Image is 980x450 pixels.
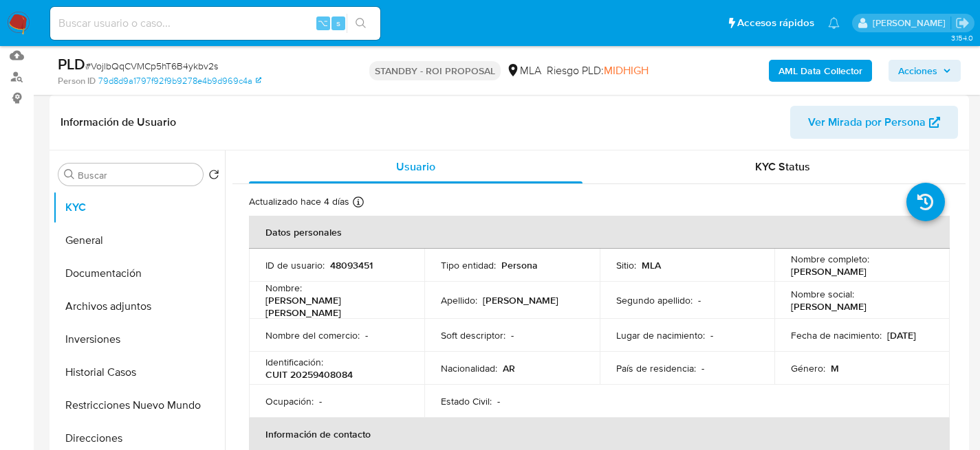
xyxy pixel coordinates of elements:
button: Acciones [889,60,961,82]
button: Ver Mirada por Persona [790,106,958,139]
p: - [511,329,514,341]
p: Ocupación : [265,395,314,407]
p: - [701,362,704,374]
p: 48093451 [330,259,373,271]
p: Lugar de nacimiento : [616,329,705,341]
b: Person ID [58,75,96,87]
p: [PERSON_NAME] [791,300,867,313]
button: Inversiones [53,323,225,356]
button: KYC [53,191,225,224]
span: # VojlbQqCVMCp5hT6B4ykbv2s [85,59,218,73]
button: Historial Casos [53,356,225,389]
p: [PERSON_NAME] [PERSON_NAME] [265,294,402,319]
p: Tipo entidad : [441,259,496,271]
p: [DATE] [887,329,916,341]
p: M [831,362,839,374]
b: AML Data Collector [778,60,862,82]
h1: Información de Usuario [61,115,176,129]
p: CUIT 20259408084 [265,368,353,381]
a: Salir [955,16,970,30]
p: Nacionalidad : [441,362,497,374]
span: Riesgo PLD: [547,63,649,78]
p: Nombre social : [791,288,854,300]
p: - [710,329,713,341]
p: Nombre : [265,282,302,294]
p: Soft descriptor : [441,329,505,341]
span: Ver Mirada por Persona [808,106,926,139]
button: AML Data Collector [769,60,872,82]
p: Fecha de nacimiento : [791,329,882,341]
p: - [497,395,500,407]
button: Volver al orden por defecto [208,169,219,184]
input: Buscar usuario o caso... [50,14,380,32]
span: KYC Status [755,159,810,175]
button: Buscar [64,169,75,180]
p: Nombre completo : [791,253,869,265]
p: - [365,329,368,341]
span: Usuario [396,159,435,175]
button: search-icon [347,14,375,33]
button: General [53,224,225,257]
p: facundo.marin@mercadolibre.com [873,16,950,30]
p: Persona [501,259,538,271]
span: MIDHIGH [604,63,649,78]
p: Apellido : [441,294,477,306]
span: Acciones [898,60,937,82]
th: Datos personales [249,216,950,249]
span: s [336,16,340,30]
span: ⌥ [318,16,328,30]
p: Sitio : [616,259,636,271]
a: Notificaciones [828,17,840,29]
p: Estado Civil : [441,395,492,407]
button: Documentación [53,257,225,290]
p: Segundo apellido : [616,294,693,306]
button: Archivos adjuntos [53,290,225,323]
input: Buscar [78,169,197,181]
p: [PERSON_NAME] [483,294,558,306]
p: - [698,294,701,306]
p: [PERSON_NAME] [791,265,867,278]
p: MLA [642,259,661,271]
p: AR [503,362,515,374]
div: MLA [506,63,541,78]
p: Nombre del comercio : [265,329,360,341]
span: Accesos rápidos [737,16,814,30]
button: Restricciones Nuevo Mundo [53,389,225,422]
p: Género : [791,362,825,374]
a: 79d8d9a1797f92f9b9278e4b9d969c4a [98,75,261,87]
b: PLD [58,53,85,75]
p: - [319,395,322,407]
p: Identificación : [265,356,323,368]
p: Actualizado hace 4 días [249,195,349,208]
p: ID de usuario : [265,259,325,271]
p: País de residencia : [616,362,696,374]
span: 3.154.0 [951,32,973,43]
p: STANDBY - ROI PROPOSAL [369,61,501,80]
